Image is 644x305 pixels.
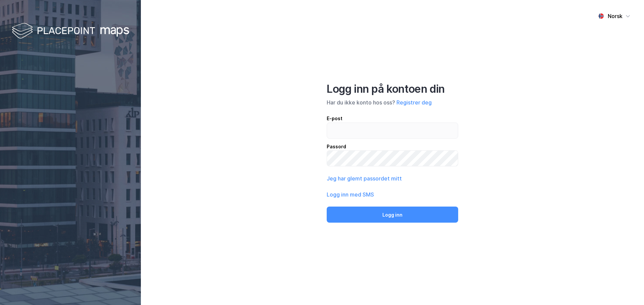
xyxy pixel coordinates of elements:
div: Passord [327,143,458,151]
button: Logg inn [327,207,458,223]
div: Logg inn på kontoen din [327,82,458,96]
img: logo-white.f07954bde2210d2a523dddb988cd2aa7.svg [12,21,129,41]
button: Jeg har glemt passordet mitt [327,174,402,182]
button: Logg inn med SMS [327,190,374,199]
div: E-post [327,115,458,123]
button: Registrer deg [396,98,432,106]
div: Har du ikke konto hos oss? [327,98,458,106]
div: Norsk [608,12,623,20]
